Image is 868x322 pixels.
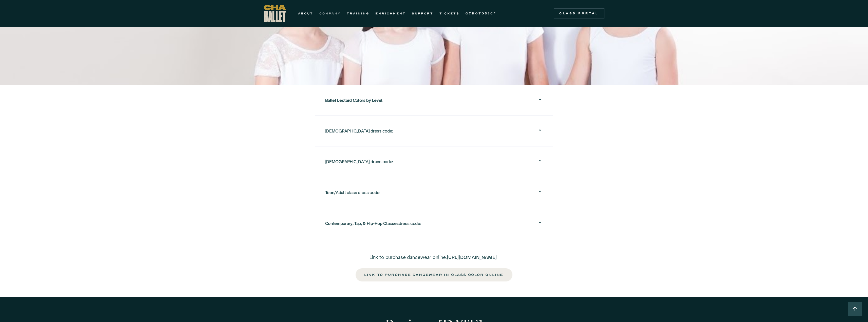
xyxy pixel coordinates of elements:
strong: Contemporary, Tap, & Hip-Hop Classes [325,221,399,226]
a: home [264,5,286,22]
a: link to purchase dancewear in class color online [355,268,513,282]
div: [DEMOGRAPHIC_DATA] dress code: [325,126,393,136]
div: Class Portal [557,11,601,15]
sup: ® [494,11,496,14]
div: Teen/Adult class dress code: [325,188,380,197]
div: [DEMOGRAPHIC_DATA] dress code: [325,123,543,139]
a: COMPANY [319,10,341,16]
a: ENRICHMENT [375,10,406,16]
div: [DEMOGRAPHIC_DATA] dress code: [325,157,393,166]
p: Link to purchase dancewear online: [355,254,513,260]
a: SUPPORT [412,10,433,16]
a: [URL][DOMAIN_NAME] [447,254,497,260]
a: ABOUT [298,10,313,16]
a: TICKETS [439,10,459,16]
div: dress code: [325,219,421,228]
a: Class Portal [554,8,604,18]
div: Ballet Leotard Colors by Level: [325,92,543,108]
div: Teen/Adult class dress code: [325,184,543,201]
strong: Ballet Leotard Colors by Level [325,98,382,103]
div: [DEMOGRAPHIC_DATA] dress code: [325,154,543,170]
strong: GYROTONIC [466,12,494,15]
div: Contemporary, Tap, & Hip-Hop Classesdress code: [325,215,543,232]
div: : [325,96,383,105]
a: TRAINING [347,10,369,16]
div: link to purchase dancewear in class color online [365,272,504,278]
a: GYROTONIC® [466,10,496,16]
